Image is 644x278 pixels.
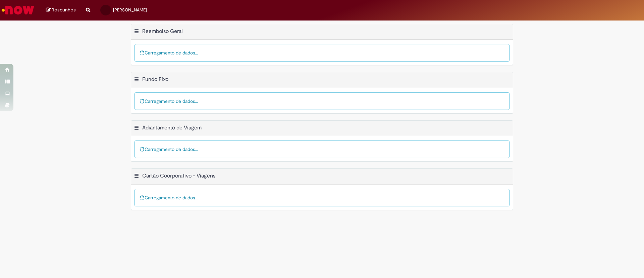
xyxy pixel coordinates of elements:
span: Rascunhos [52,7,76,13]
button: Reembolso Geral Menu de contexto [134,28,139,37]
a: Rascunhos [46,7,76,13]
div: Carregamento de dados... [135,189,509,206]
button: Cartão Coorporativo - Viagens Menu de contexto [134,172,139,181]
div: Carregamento de dados... [135,141,509,158]
h2: Cartão Coorporativo - Viagens [142,173,215,180]
span: [PERSON_NAME] [113,7,147,13]
h2: Adiantamento de Viagem [142,124,202,131]
h2: Fundo Fixo [142,76,168,83]
div: Carregamento de dados... [135,92,509,110]
h2: Reembolso Geral [142,28,183,35]
button: Adiantamento de Viagem Menu de contexto [134,124,139,133]
img: ServiceNow [1,3,35,17]
button: Fundo Fixo Menu de contexto [134,76,139,85]
div: Carregamento de dados... [135,44,509,62]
